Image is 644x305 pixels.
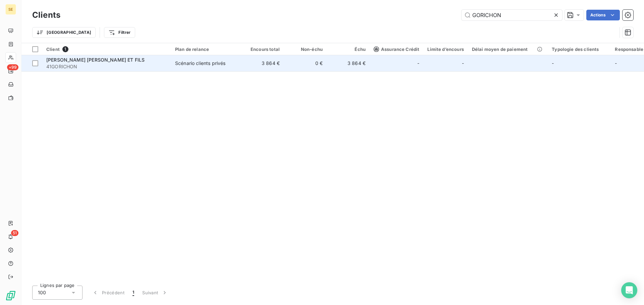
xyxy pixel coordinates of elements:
span: 1 [62,46,68,52]
img: Logo LeanPay [5,290,16,301]
span: Assurance Crédit [374,47,419,52]
td: 3 864 € [327,55,370,71]
span: 100 [38,289,46,296]
div: Échu [331,47,366,52]
td: 3 864 € [241,55,284,71]
div: Limite d’encours [427,47,464,52]
div: Plan de relance [175,47,237,52]
span: 51 [11,230,18,236]
button: 1 [128,286,138,300]
td: 0 € [284,55,327,71]
button: Suivant [138,286,172,300]
div: Scénario clients privés [175,60,225,67]
h3: Clients [32,9,60,21]
span: - [552,60,554,66]
span: 1 [132,289,134,296]
button: [GEOGRAPHIC_DATA] [32,27,96,38]
div: Typologie des clients [552,47,607,52]
span: Client [46,47,60,52]
span: - [615,60,617,66]
div: Non-échu [288,47,323,52]
div: SE [5,4,16,15]
div: Délai moyen de paiement [472,47,544,52]
span: - [417,60,419,67]
span: [PERSON_NAME] [PERSON_NAME] ET FILS [46,57,145,63]
button: Filtrer [104,27,135,38]
div: Encours total [245,47,280,52]
button: Précédent [88,286,128,300]
button: Actions [586,10,620,20]
span: 41GORICHON [46,63,167,70]
span: +99 [7,64,18,70]
div: Open Intercom Messenger [621,282,637,298]
input: Rechercher [462,10,562,20]
span: - [462,60,464,67]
